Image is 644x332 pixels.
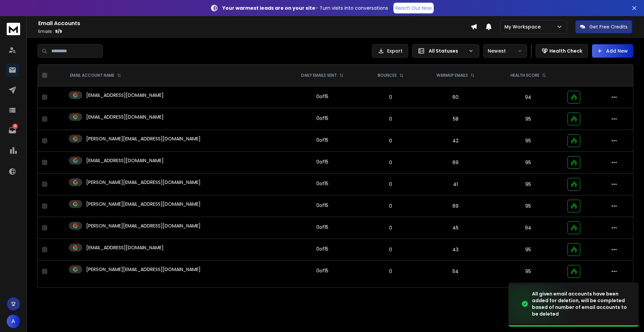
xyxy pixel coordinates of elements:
[378,73,397,78] p: BOUNCES
[493,108,563,130] td: 95
[589,23,628,30] p: Get Free Credits
[532,290,631,317] div: All given email accounts have been added for deletion, will be completed based of number of email...
[367,159,414,166] p: 0
[429,48,466,54] p: All Statuses
[508,284,576,324] img: image
[316,115,328,122] div: 0 of 15
[418,152,493,174] td: 69
[367,203,414,209] p: 0
[38,19,471,27] h1: Email Accounts
[418,86,493,108] td: 60
[86,201,201,207] p: [PERSON_NAME][EMAIL_ADDRESS][DOMAIN_NAME]
[393,3,434,13] a: Reach Out Now
[55,28,62,34] span: 9 / 9
[367,246,414,253] p: 0
[493,261,563,282] td: 95
[493,195,563,217] td: 95
[301,73,337,78] p: DAILY EMAILS SENT
[418,130,493,152] td: 42
[316,93,328,100] div: 0 of 15
[418,217,493,239] td: 45
[7,315,20,328] button: A
[493,86,563,108] td: 94
[395,5,432,11] p: Reach Out Now
[70,73,121,78] div: EMAIL ACCOUNT NAME
[86,114,164,120] p: [EMAIL_ADDRESS][DOMAIN_NAME]
[367,224,414,231] p: 0
[418,261,493,282] td: 54
[418,195,493,217] td: 69
[493,174,563,195] td: 95
[511,73,539,78] p: HEALTH SCORE
[367,94,414,101] p: 0
[12,124,18,129] p: 14
[549,48,582,54] p: Health Check
[367,116,414,122] p: 0
[86,222,201,229] p: [PERSON_NAME][EMAIL_ADDRESS][DOMAIN_NAME]
[86,179,201,186] p: [PERSON_NAME][EMAIL_ADDRESS][DOMAIN_NAME]
[483,44,527,58] button: Newest
[86,266,201,273] p: [PERSON_NAME][EMAIL_ADDRESS][DOMAIN_NAME]
[86,92,164,98] p: [EMAIL_ADDRESS][DOMAIN_NAME]
[575,20,632,34] button: Get Free Credits
[493,130,563,152] td: 95
[316,180,328,187] div: 0 of 15
[316,267,328,274] div: 0 of 15
[504,23,543,30] p: My Workspace
[316,224,328,230] div: 0 of 15
[536,44,588,58] button: Health Check
[372,44,408,58] button: Export
[6,124,19,137] a: 14
[493,152,563,174] td: 95
[316,158,328,165] div: 0 of 15
[493,217,563,239] td: 94
[436,73,468,78] p: WARMUP EMAILS
[86,157,164,164] p: [EMAIL_ADDRESS][DOMAIN_NAME]
[367,268,414,275] p: 0
[222,5,388,11] p: – Turn visits into conversations
[592,44,633,58] button: Add New
[38,29,471,34] p: Emails :
[86,244,164,251] p: [EMAIL_ADDRESS][DOMAIN_NAME]
[316,137,328,143] div: 0 of 15
[367,181,414,188] p: 0
[493,239,563,261] td: 95
[418,174,493,195] td: 41
[7,23,20,35] img: logo
[316,202,328,209] div: 0 of 15
[418,239,493,261] td: 43
[316,246,328,252] div: 0 of 15
[367,137,414,144] p: 0
[86,135,201,142] p: [PERSON_NAME][EMAIL_ADDRESS][DOMAIN_NAME]
[222,5,315,11] strong: Your warmest leads are on your site
[418,108,493,130] td: 58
